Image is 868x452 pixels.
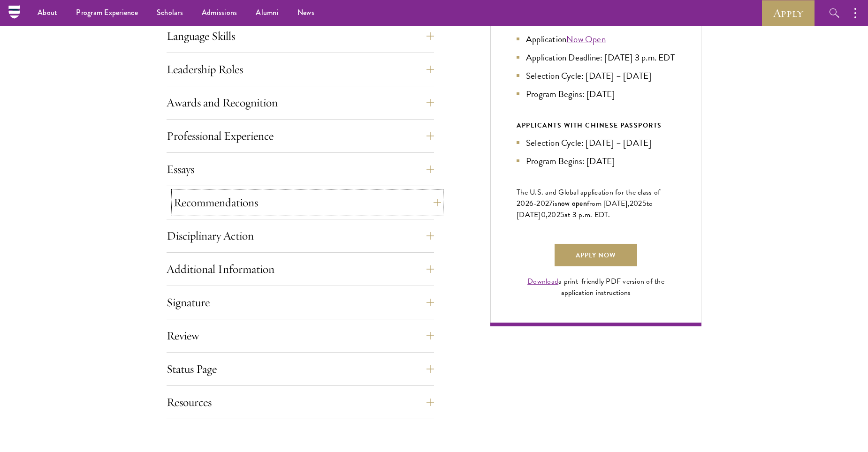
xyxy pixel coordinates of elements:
[642,198,647,209] span: 5
[566,32,606,46] a: Now Open
[167,58,434,81] button: Leadership Roles
[167,91,434,114] button: Awards and Recognition
[587,198,630,209] span: from [DATE],
[630,198,642,209] span: 202
[549,198,553,209] span: 7
[167,158,434,181] button: Essays
[564,209,610,220] span: at 3 p.m. EDT.
[548,209,560,220] span: 202
[517,69,675,83] li: Selection Cycle: [DATE] – [DATE]
[167,291,434,314] button: Signature
[174,191,441,214] button: Recommendations
[527,276,558,287] a: Download
[517,87,675,101] li: Program Begins: [DATE]
[167,324,434,347] button: Review
[529,198,533,209] span: 6
[517,120,675,131] div: APPLICANTS WITH CHINESE PASSPORTS
[533,198,549,209] span: -202
[167,225,434,247] button: Disciplinary Action
[517,187,660,209] span: The U.S. and Global application for the class of 202
[553,198,557,209] span: is
[517,198,653,220] span: to [DATE]
[517,136,675,150] li: Selection Cycle: [DATE] – [DATE]
[560,209,564,220] span: 5
[167,358,434,380] button: Status Page
[541,209,546,220] span: 0
[167,25,434,47] button: Language Skills
[555,244,637,266] a: Apply Now
[517,276,675,298] div: a print-friendly PDF version of the application instructions
[167,258,434,280] button: Additional Information
[517,51,675,64] li: Application Deadline: [DATE] 3 p.m. EDT
[557,198,587,209] span: now open
[546,209,548,220] span: ,
[167,391,434,414] button: Resources
[517,32,675,46] li: Application
[167,125,434,147] button: Professional Experience
[517,154,675,168] li: Program Begins: [DATE]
